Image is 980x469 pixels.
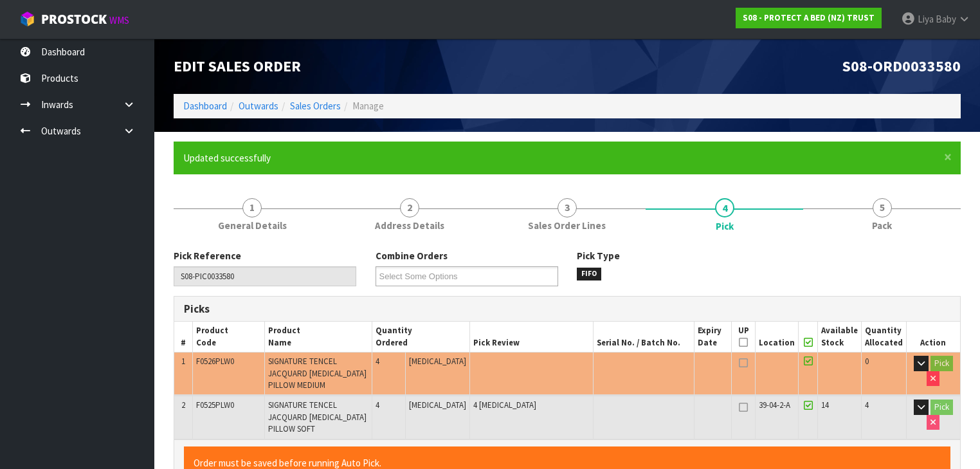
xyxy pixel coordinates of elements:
span: Updated successfully [183,152,271,164]
span: SIGNATURE TENCEL JACQUARD [MEDICAL_DATA] PILLOW MEDIUM [268,356,367,391]
span: 2 [181,400,185,410]
span: F0525PLW0 [196,400,234,410]
th: Quantity Allocated [861,322,906,352]
span: × [944,148,952,166]
button: Pick [930,400,953,415]
span: 14 [821,400,829,410]
span: Manage [352,100,384,112]
strong: S08 - PROTECT A BED (NZ) TRUST [743,12,875,23]
th: Serial No. / Batch No. [593,322,694,352]
th: Pick Review [470,322,594,352]
button: Pick [930,356,953,371]
span: FIFO [577,268,601,280]
span: S08-ORD0033580 [842,56,961,76]
span: [MEDICAL_DATA] [409,400,466,410]
span: Sales Order Lines [528,219,606,232]
span: ProStock [41,11,107,28]
span: SIGNATURE TENCEL JACQUARD [MEDICAL_DATA] PILLOW SOFT [268,400,367,434]
span: Pack [872,219,892,232]
span: 2 [400,198,419,217]
small: WMS [109,14,129,26]
th: Location [756,322,799,352]
a: Sales Orders [290,100,341,112]
a: Outwards [239,100,278,112]
span: 0 [865,356,869,367]
span: 4 [715,198,734,217]
span: Address Details [375,219,444,232]
th: Available Stock [817,322,861,352]
img: cube-alt.png [19,11,35,27]
span: Liya [918,13,934,25]
span: 1 [242,198,262,217]
h3: Picks [184,303,558,315]
th: Quantity Ordered [372,322,470,352]
span: 4 [MEDICAL_DATA] [473,400,536,410]
th: UP [732,322,756,352]
span: 5 [873,198,892,217]
span: Pick [716,219,734,233]
span: Edit Sales Order [174,56,301,76]
th: # [174,322,192,352]
span: F0526PLW0 [196,356,234,367]
span: 39-04-2-A [759,400,790,410]
span: [MEDICAL_DATA] [409,356,466,367]
th: Product Code [192,322,264,352]
span: 4 [376,356,379,367]
span: Baby [936,13,956,25]
span: 4 [865,400,869,410]
label: Pick Reference [174,249,241,262]
a: S08 - PROTECT A BED (NZ) TRUST [736,8,882,28]
th: Product Name [264,322,372,352]
th: Action [906,322,960,352]
span: 4 [376,400,379,410]
label: Combine Orders [376,249,448,262]
span: General Details [218,219,287,232]
span: 3 [558,198,577,217]
label: Pick Type [577,249,620,262]
a: Dashboard [183,100,227,112]
span: 1 [181,356,185,367]
th: Expiry Date [694,322,732,352]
